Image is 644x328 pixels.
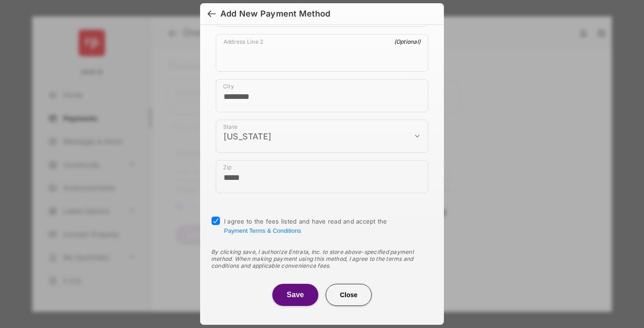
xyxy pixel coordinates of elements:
button: Save [272,284,318,306]
div: Add New Payment Method [220,9,330,19]
div: payment_method_screening[postal_addresses][postalCode] [216,160,428,193]
div: payment_method_screening[postal_addresses][locality] [216,79,428,112]
div: payment_method_screening[postal_addresses][addressLine2] [216,34,428,72]
span: I agree to the fees listed and have read and accept the [224,218,387,234]
div: payment_method_screening[postal_addresses][administrativeArea] [216,120,428,153]
button: Close [326,284,372,306]
div: By clicking save, I authorize Entrata, Inc. to store above-specified payment method. When making ... [211,248,433,269]
button: I agree to the fees listed and have read and accept the [224,227,301,234]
